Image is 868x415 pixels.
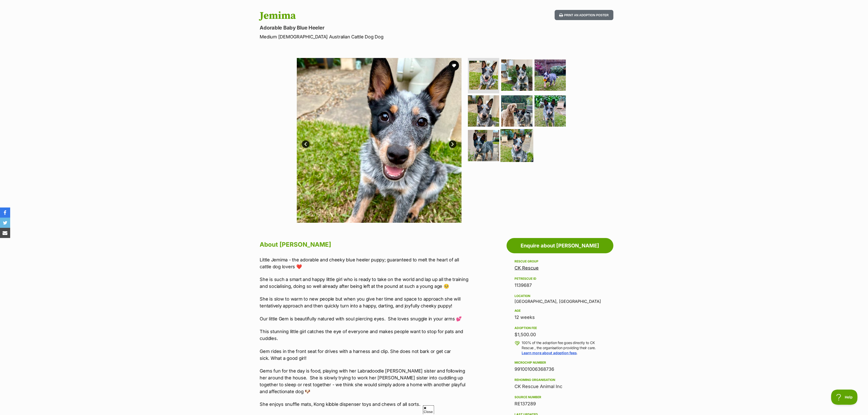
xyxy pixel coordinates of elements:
p: This stunning little girl catches the eye of everyone and makes people want to stop for pats and ... [260,328,470,342]
img: Photo of Jemima [501,129,533,162]
a: Enquire about [PERSON_NAME] [507,238,613,253]
h2: About [PERSON_NAME] [260,239,470,250]
p: Our little Gem is beautifully natured with soul piercing eyes. She loves snuggle in your arms 💕 [260,315,470,322]
div: Rehoming organisation [515,378,605,382]
img: Photo of Jemima [501,95,533,127]
img: Photo of Jemima [468,95,499,127]
img: Photo of Jemima [468,130,499,161]
button: Print an adoption poster [555,10,613,20]
img: Photo of Jemima [469,61,498,90]
img: Photo of Jemima [501,60,533,91]
a: Prev [302,140,310,148]
div: CK Rescue Animal Inc [515,383,605,390]
p: 100% of the adoption fee goes directly to CK Rescue , the organisation providing their care. . [522,340,605,355]
a: Learn more about adoption fees [522,351,577,355]
div: 991001006368736 [515,366,605,373]
div: 12 weeks [515,314,605,321]
iframe: Help Scout Beacon - Open [831,390,858,405]
p: Little Jemima - the adorable and cheeky blue heeler puppy; guaranteed to melt the heart of all ca... [260,256,470,270]
div: Rescue group [515,259,605,263]
h1: Jemima [260,10,475,22]
img: Photo of Jemima [297,58,462,223]
div: Location [515,294,605,298]
p: Gem rides in the front seat for drives with a harness and clip. She does not bark or get car sick... [260,348,470,362]
p: She enjoys snuffle mats, Kong kibble dispenser toys and chews of all sorts. [260,401,470,408]
img: Photo of Jemima [535,95,566,127]
p: Adorable Baby Blue Heeler [260,24,475,31]
div: Source number [515,395,605,399]
div: Adoption fee [515,326,605,330]
a: Next [449,140,457,148]
div: [GEOGRAPHIC_DATA], [GEOGRAPHIC_DATA] [515,293,605,304]
div: $1,500.00 [515,331,605,338]
p: Medium [DEMOGRAPHIC_DATA] Australian Cattle Dog Dog [260,33,475,40]
div: Microchip number [515,361,605,365]
p: She is such a smart and happy little girl who is ready to take on the world and lap up all the tr... [260,276,470,290]
span: Close [423,405,434,414]
button: favourite [449,61,459,71]
div: 1139687 [515,282,605,289]
a: CK Rescue [515,265,539,271]
img: Photo of Jemima [535,60,566,91]
p: Gems fun for the day is food, playing with her Labradoodle [PERSON_NAME] sister and following her... [260,367,470,395]
div: Age [515,309,605,313]
div: PetRescue ID [515,277,605,281]
p: She is slow to warm to new people but when you give her time and space to approach she will tenta... [260,295,470,309]
div: RE137289 [515,400,605,407]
